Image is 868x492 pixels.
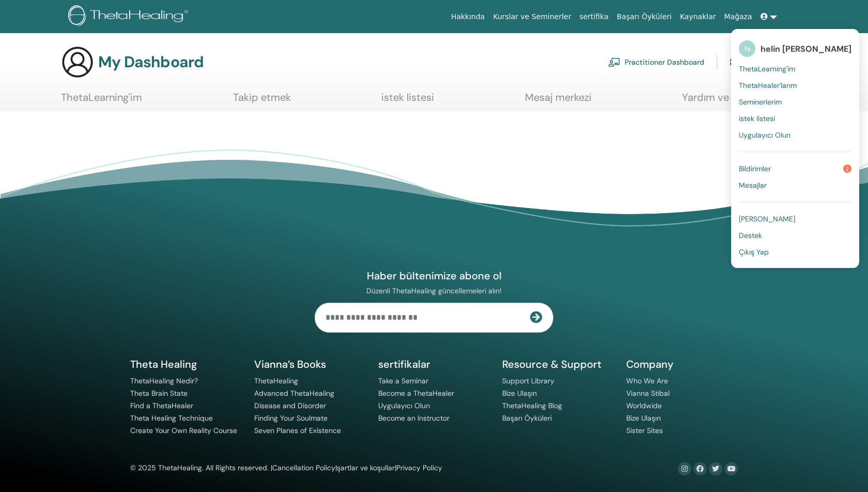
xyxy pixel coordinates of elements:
[739,214,795,223] span: [PERSON_NAME]
[61,46,94,79] img: generic-user-icon.jpg
[378,389,454,398] a: Become a ThetaHealer
[378,401,430,410] a: Uygulayıcı Olun
[739,40,755,57] span: hı
[626,401,662,410] a: Worldwide
[233,91,291,111] a: Takip etmek
[254,376,298,385] a: ThetaHealing
[502,357,614,371] h5: Resource & Support
[130,376,198,385] a: ThetaHealing Nedir?
[730,51,776,73] a: Hesabım
[739,81,797,90] span: ThetaHealer'larım
[315,269,553,282] h4: Haber bültenimize abone ol
[575,7,612,26] a: sertifika
[761,43,851,54] span: helin [PERSON_NAME]
[682,91,777,111] a: Yardım ve Kaynaklar
[608,51,704,73] a: Practitioner Dashboard
[61,91,142,111] a: ThetaLearning'im
[98,53,204,71] h3: My Dashboard
[378,413,450,423] a: Become an Instructor
[739,97,782,107] span: Seminerlerim
[68,5,192,28] img: logo.png
[739,127,851,143] a: Uygulayıcı Olun
[254,413,328,423] a: Finding Your Soulmate
[381,91,434,111] a: istek listesi
[315,286,553,295] p: Düzenli ThetaHealing güncellemeleri alın!
[739,160,851,177] a: Bildirimler2
[608,57,621,67] img: chalkboard-teacher.svg
[739,110,851,127] a: istek listesi
[739,177,851,193] a: Mesajlar
[254,357,366,371] h5: Vianna’s Books
[626,389,670,398] a: Vianna Stibal
[739,227,851,244] a: Destek
[739,37,851,61] a: hıhelin [PERSON_NAME]
[720,7,756,26] a: Mağaza
[254,401,326,410] a: Disease and Disorder
[396,463,442,472] a: Privacy Policy
[502,389,537,398] a: Bize Ulaşın
[739,64,795,73] span: ThetaLearning'im
[739,114,775,123] span: istek listesi
[254,426,341,435] a: Seven Planes of Existence
[378,376,428,385] a: Take a Seminar
[626,376,668,385] a: Who We Are
[130,462,442,474] div: © 2025 ThetaHealing. All Rights reserved. | | |
[730,53,742,71] img: cog.svg
[254,389,334,398] a: Advanced ThetaHealing
[130,413,213,423] a: Theta Healing Technique
[739,164,771,173] span: Bildirimler
[626,426,663,435] a: Sister Sites
[843,165,851,173] span: 2
[337,463,395,472] a: şartlar ve koşullar
[525,91,592,111] a: Mesaj merkezi
[739,130,791,140] span: Uygulayıcı Olun
[739,244,851,260] a: Çıkış Yap
[502,376,554,385] a: Support Library
[502,413,552,423] a: Başarı Öyküleri
[378,357,490,371] h5: sertifikalar
[739,211,851,227] a: [PERSON_NAME]
[739,231,762,240] span: Destek
[130,401,193,410] a: Find a ThetaHealer
[626,413,661,423] a: Bize Ulaşın
[447,7,489,26] a: Hakkında
[739,77,851,94] a: ThetaHealer'larım
[739,94,851,110] a: Seminerlerim
[272,463,335,472] a: Cancellation Policy
[502,401,562,410] a: ThetaHealing Blog
[489,7,575,26] a: Kurslar ve Seminerler
[613,7,676,26] a: Başarı Öyküleri
[739,247,769,257] span: Çıkış Yap
[130,426,237,435] a: Create Your Own Reality Course
[739,61,851,77] a: ThetaLearning'im
[130,389,188,398] a: Theta Brain State
[676,7,720,26] a: Kaynaklar
[626,357,738,371] h5: Company
[739,181,767,190] span: Mesajlar
[130,357,242,371] h5: Theta Healing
